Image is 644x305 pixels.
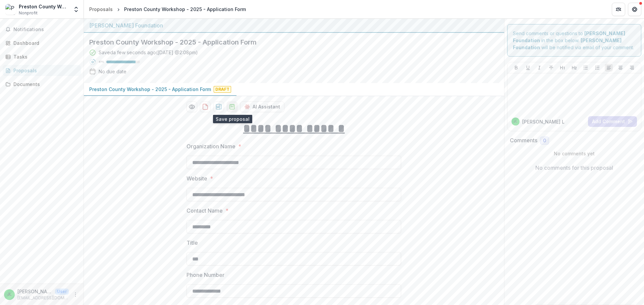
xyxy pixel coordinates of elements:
p: Contact Name [186,207,223,215]
button: Get Help [628,3,641,16]
button: Align Left [605,64,613,72]
button: Strike [547,64,555,72]
span: 0 [543,138,546,144]
button: Align Right [628,64,636,72]
div: Proposals [13,67,75,74]
div: Preston County Workshop - 2025 - Application Form [124,6,246,13]
a: Documents [3,79,81,90]
div: No due date [99,68,126,75]
button: Ordered List [593,64,601,72]
p: User [55,289,69,295]
button: Notifications [3,24,81,35]
button: AI Assistant [240,101,284,112]
p: Preston County Workshop - 2025 - Application Form [89,86,211,93]
button: download-proposal [213,101,224,112]
p: 87 % [99,60,104,64]
a: Tasks [3,51,81,62]
div: Saved a few seconds ago ( [DATE] @ 2:08pm ) [99,49,198,56]
h2: Comments [510,137,537,144]
button: Heading 2 [570,64,578,72]
button: Open entity switcher [71,3,81,16]
div: Proposals [89,6,113,13]
img: Preston County Workshop [5,4,16,15]
nav: breadcrumb [87,4,249,14]
p: No comments for this proposal [535,164,613,172]
button: Bold [512,64,520,72]
div: Janette Lewis [7,292,12,297]
a: Proposals [3,65,81,76]
div: Janette Lewis [514,120,518,123]
div: Preston County Workshop [19,3,69,10]
p: Title [186,239,198,247]
span: Nonprofit [19,10,38,16]
a: Proposals [87,4,115,14]
span: Notifications [13,27,78,32]
div: [PERSON_NAME] Foundation [89,21,499,29]
button: Add Comment [588,116,637,127]
p: Organization Name [186,142,235,150]
button: download-proposal [200,101,211,112]
button: Bullet List [582,64,590,72]
button: download-proposal [227,101,237,112]
button: Heading 1 [558,64,567,72]
button: Italicize [535,64,543,72]
p: [EMAIL_ADDRESS][DOMAIN_NAME] [17,295,69,301]
button: More [71,291,79,299]
p: [PERSON_NAME] L [522,118,565,125]
div: Dashboard [13,40,75,47]
button: Preview 41d3432b-5350-4016-8b9c-d4c57359fc09-0.pdf [186,101,197,112]
div: Tasks [13,53,75,60]
p: Phone Number [186,271,224,279]
button: Underline [524,64,532,72]
h2: Preston County Workshop - 2025 - Application Form [89,38,488,46]
p: [PERSON_NAME] [17,288,52,295]
div: Send comments or questions to in the box below. will be notified via email of your comment. [507,24,642,57]
a: Dashboard [3,37,81,49]
button: Align Center [616,64,625,72]
span: Draft [214,86,231,93]
p: No comments yet [510,150,639,157]
p: Website [186,174,207,182]
button: Partners [612,3,625,16]
div: Documents [13,81,75,88]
